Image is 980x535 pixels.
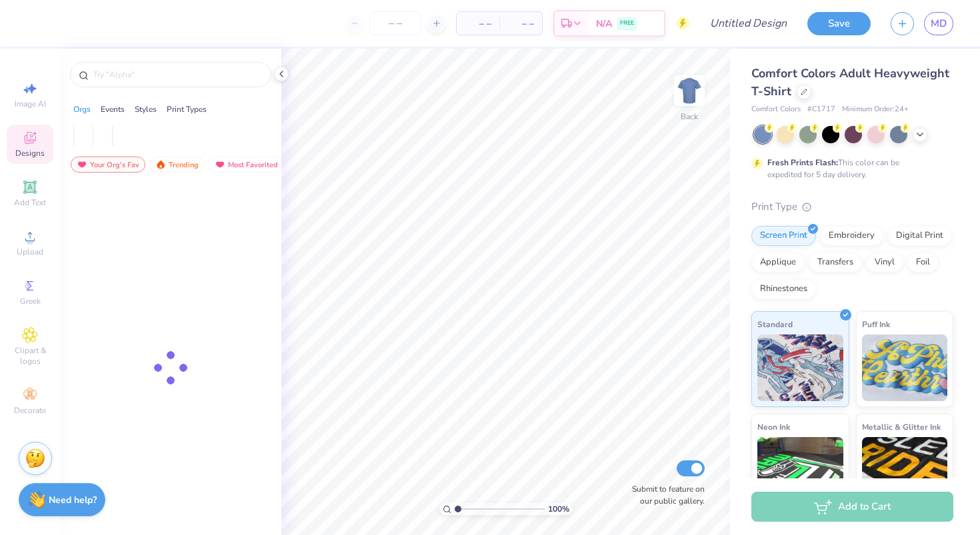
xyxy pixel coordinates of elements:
span: Image AI [15,99,46,109]
span: Comfort Colors Adult Heavyweight T-Shirt [751,65,949,99]
span: MD [931,16,947,31]
span: Greek [20,296,41,306]
strong: Fresh Prints Flash: [767,157,838,168]
div: Screen Print [751,226,816,246]
div: Print Type [751,199,953,215]
span: 100 % [548,503,569,515]
img: Neon Ink [757,437,843,504]
div: Orgs [73,103,91,115]
span: Puff Ink [862,317,890,331]
span: – – [465,17,491,31]
img: Metallic & Glitter Ink [862,437,948,504]
div: Back [681,111,698,123]
img: Back [676,77,703,104]
div: Styles [135,103,157,115]
span: # C1717 [807,104,835,115]
span: FREE [620,19,634,28]
div: Rhinestones [751,279,816,299]
input: Untitled Design [699,10,797,37]
div: Most Favorited [209,157,284,173]
span: Designs [15,148,45,159]
strong: Need help? [49,494,97,506]
span: Metallic & Glitter Ink [862,420,941,434]
div: Your Org's Fav [71,157,145,173]
div: Embroidery [820,226,883,246]
span: Standard [757,317,793,331]
img: Standard [757,334,843,401]
div: Trending [149,157,205,173]
span: Neon Ink [757,420,790,434]
div: Vinyl [866,253,903,272]
img: most_fav.gif [215,160,225,169]
span: N/A [596,17,612,31]
div: Print Types [167,103,207,115]
span: Minimum Order: 24 + [842,104,909,115]
span: Comfort Colors [751,104,801,115]
span: Add Text [14,197,46,208]
div: Events [101,103,125,115]
input: Try "Alpha" [92,68,263,81]
div: Transfers [809,253,862,272]
label: Submit to feature on our public gallery. [625,483,705,507]
img: Puff Ink [862,334,948,401]
span: – – [507,17,534,31]
div: This color can be expedited for 5 day delivery. [767,157,931,181]
img: most_fav.gif [77,160,87,169]
span: Clipart & logos [7,345,53,366]
div: Applique [751,253,805,272]
div: Digital Print [887,226,952,246]
button: Save [807,12,871,35]
span: Upload [17,247,43,257]
div: Foil [907,253,939,272]
span: Decorate [14,405,46,416]
input: – – [369,11,421,35]
img: trending.gif [155,160,166,169]
a: MD [924,12,953,35]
